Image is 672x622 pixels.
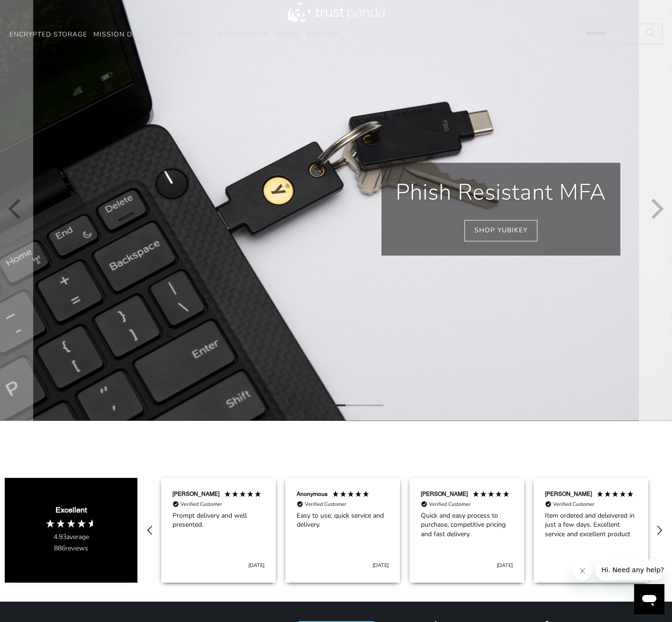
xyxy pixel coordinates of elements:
div: 5 Stars [472,490,512,500]
div: [PERSON_NAME] [173,490,219,498]
a: Mission Darkness [93,24,166,46]
iframe: Reviews Widget [5,440,667,465]
div: Verified Customer [553,501,595,508]
div: average [54,532,89,542]
li: Page dot 2 [308,404,327,406]
div: Prompt delivery and well presented. [173,511,264,530]
li: Page dot 4 [345,404,364,406]
div: [PERSON_NAME] [421,490,468,498]
div: 5 Stars [224,490,264,500]
summary: YubiKey [172,24,212,46]
iframe: Close message [573,561,592,580]
div: Verified Customer [181,501,222,508]
div: Verified Customer [305,501,346,508]
div: REVIEWS.io Carousel Scroll Right [648,519,671,542]
div: Anonymous Verified CustomerEasy to use, quick service and delivery.[DATE] [281,478,405,583]
iframe: Message from company [596,559,664,580]
div: [PERSON_NAME] Verified CustomerQuick and easy process to purchase, competitive pricing and fast d... [405,478,529,583]
input: Search... [577,24,663,45]
img: Trust Panda Australia [288,2,385,22]
span: 4.93 [54,532,66,541]
div: reviews [54,544,88,553]
div: REVIEWS.io Carousel Scroll Left [139,519,162,542]
div: [DATE] [372,562,389,569]
p: Phish Resistant MFA [396,177,606,208]
div: [PERSON_NAME] [545,490,592,498]
div: Easy to use, quick service and delivery. [297,511,389,530]
span: Support [306,30,340,39]
span: 886 [54,544,65,553]
div: [DATE] [248,562,264,569]
div: 5 Stars [332,490,372,500]
a: Shop YubiKey [464,220,537,241]
span: Merch [274,30,300,39]
div: Excellent [55,505,87,515]
div: Quick and easy process to purchase, competitive pricing and fast delivery. [421,511,513,539]
li: Page dot 5 [364,404,383,406]
div: [PERSON_NAME] Verified CustomerItem ordered and deleivered in just a few days. Excellent service ... [529,478,653,583]
div: [DATE] [497,562,513,569]
div: Item ordered and deleivered in just a few days. Excellent service and excellent product [545,511,637,539]
button: Search [639,24,663,45]
div: 5 Stars [596,490,636,500]
a: Encrypted Storage [9,24,87,46]
span: YubiKey [172,30,202,39]
a: Support [306,24,340,46]
div: Anonymous [297,490,327,498]
iframe: Button to launch messaging window [634,584,664,614]
a: Accessories [218,24,268,46]
span: Mission Darkness [93,30,166,39]
div: [PERSON_NAME] Verified CustomerPrompt delivery and well presented.[DATE] [156,478,281,583]
li: Page dot 1 [289,404,308,406]
nav: Translation missing: en.navigation.header.main_nav [9,24,340,46]
span: Accessories [218,30,268,39]
div: Verified Customer [429,501,471,508]
li: Page dot 3 [327,404,345,406]
a: Merch [274,24,300,46]
div: 4.93 Stars [45,518,97,529]
span: Encrypted Storage [9,30,87,39]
